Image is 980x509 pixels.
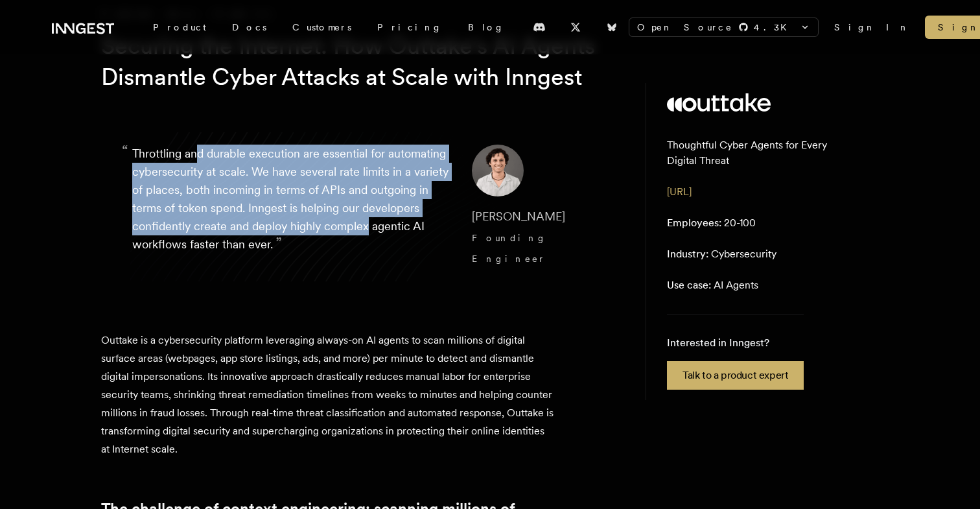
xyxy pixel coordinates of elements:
p: Outtake is a cybersecurity platform leveraging always-on AI agents to scan millions of digital su... [101,331,555,458]
span: “ [122,147,128,155]
a: Customers [279,16,364,39]
h1: Securing the Internet: How Outtake's AI Agents Dismantle Cyber Attacks at Scale with Inngest [101,30,599,93]
a: [URL] [667,185,692,198]
a: Docs [219,16,279,39]
span: 4.3 K [754,21,795,34]
p: AI Agents [667,278,758,293]
img: Outtake's logo [667,93,771,112]
span: Employees: [667,217,721,229]
a: Bluesky [598,17,626,38]
span: Open Source [637,21,733,34]
div: Product [140,16,219,39]
p: Thoughtful Cyber Agents for Every Digital Threat [667,137,858,169]
span: [PERSON_NAME] [472,209,565,223]
a: Blog [455,16,517,39]
span: Use case: [667,279,711,291]
a: Pricing [364,16,455,39]
p: Interested in Inngest? [667,335,804,351]
span: Industry: [667,248,708,260]
p: Throttling and durable execution are essential for automating cybersecurity at scale. We have sev... [132,145,451,269]
span: Founding Engineer [472,233,547,264]
p: 20-100 [667,215,756,231]
a: Discord [525,17,554,38]
p: Cybersecurity [667,246,776,262]
a: Talk to a product expert [667,361,804,390]
a: X [561,17,590,38]
a: Sign In [834,21,909,34]
span: ” [275,233,282,252]
img: Image of Diego Escobedo [472,145,524,196]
